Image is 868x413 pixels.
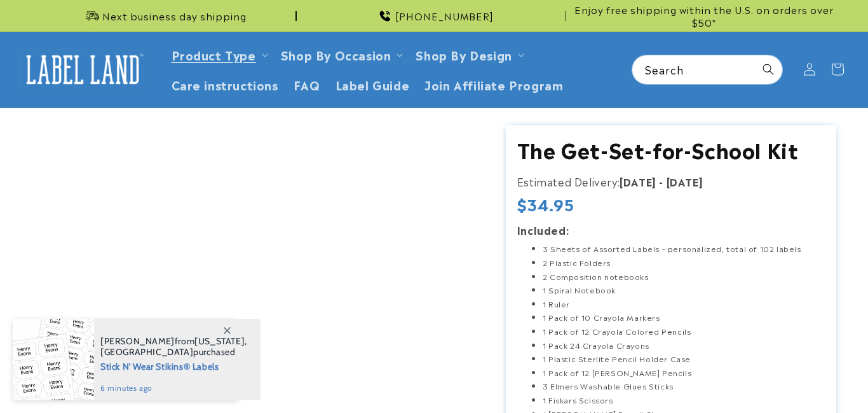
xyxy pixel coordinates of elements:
li: 1 Pack of 12 Crayola Colored Pencils [543,325,825,339]
span: Enjoy free shipping within the U.S. on orders over $50* [571,3,836,28]
span: Join Affiliate Program [424,77,563,92]
li: 3 Sheets of Assorted Labels – personalized, total of 102 labels [543,242,825,256]
span: FAQ [294,77,320,92]
span: Shop By Occasion [281,47,391,62]
span: Label Guide [336,77,410,92]
span: from , purchased [100,336,247,358]
span: Next business day shipping [102,10,247,22]
a: Label Land [15,45,151,94]
a: Join Affiliate Program [417,69,571,99]
span: 6 minutes ago [100,382,247,394]
a: Shop By Design [416,46,512,63]
li: 2 Composition notebooks [543,270,825,284]
a: Label Guide [328,69,417,99]
li: 1 Pack 24 Crayola Crayons [543,339,825,353]
span: Care instructions [172,77,278,92]
a: Product Type [172,46,256,63]
li: 1 Spiral Notebook [543,283,825,297]
img: Label Land [19,50,146,89]
span: [US_STATE] [194,335,245,347]
span: [PERSON_NAME] [100,335,175,347]
button: Search [754,55,782,83]
p: Estimated Delivery: [517,172,825,191]
li: 2 Plastic Folders [543,256,825,270]
strong: - [659,174,663,189]
summary: Shop By Design [408,39,529,69]
li: 1 Pack of 12 [PERSON_NAME] Pencils [543,366,825,380]
strong: [DATE] [667,174,703,189]
li: 3 Elmers Washable Glues Sticks [543,379,825,393]
li: 1 Ruler [543,297,825,311]
a: FAQ [286,69,328,99]
a: Care instructions [164,69,286,99]
li: 1 Fiskars Scissors [543,393,825,407]
strong: Included: [517,222,569,237]
span: Stick N' Wear Stikins® Labels [100,358,247,374]
strong: [DATE] [620,174,656,189]
summary: Product Type [164,39,273,69]
li: 1 Plastic Sterlite Pencil Holder Case [543,352,825,366]
h1: The Get-Set-for-School Kit [517,136,825,163]
span: [PHONE_NUMBER] [395,10,494,22]
span: [GEOGRAPHIC_DATA] [100,346,193,358]
li: 1 Pack of 10 Crayola Markers [543,311,825,325]
summary: Shop By Occasion [273,39,409,69]
span: $34.95 [517,194,574,214]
